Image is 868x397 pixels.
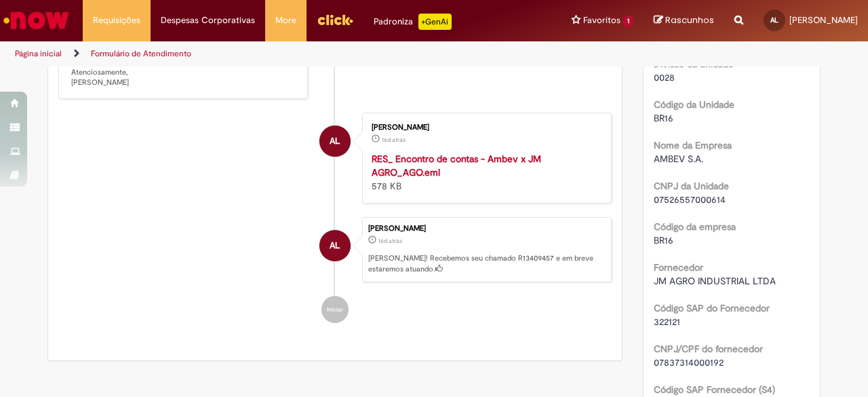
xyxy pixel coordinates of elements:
span: More [275,14,296,27]
span: Requisições [93,14,140,27]
span: BR16 [654,234,673,246]
div: Padroniza [374,14,452,30]
ul: Trilhas de página [10,41,568,67]
div: 578 KB [372,152,597,193]
span: Despesas Corporativas [161,14,255,27]
span: 1 [623,16,633,27]
img: click_logo_yellow_360x200.png [317,10,353,30]
span: 07526557000614 [654,193,726,206]
b: CNPJ da Unidade [654,180,729,192]
span: 07837314000192 [654,356,724,368]
span: 16d atrás [378,237,402,245]
span: BR16 [654,112,673,124]
li: Ana Luisa Pavan Lujan [58,217,612,282]
span: AL [770,16,778,24]
b: Código da empresa [654,221,736,233]
div: Ana Luisa Pavan Lujan [319,126,351,157]
b: Código SAP Fornecedor (S4) [654,383,775,396]
a: RES_ Encontro de contas - Ambev x JM AGRO_AGO.eml [372,153,541,178]
span: [PERSON_NAME] [789,14,858,26]
div: Ana Luisa Pavan Lujan [319,230,351,261]
b: Código SAP do Fornecedor [654,302,770,314]
span: 16d atrás [382,136,406,144]
span: 322121 [654,316,680,328]
b: Divisão da unidade [654,58,734,70]
span: 0028 [654,71,675,83]
span: AMBEV S.A. [654,153,703,165]
span: Favoritos [583,14,620,27]
time: 13/08/2025 13:39:15 [382,136,406,144]
b: Fornecedor [654,261,703,273]
span: AL [330,229,340,262]
b: Nome da Empresa [654,139,732,151]
b: CNPJ/CPF do fornecedor [654,343,763,355]
a: Página inicial [15,48,62,59]
a: Formulário de Atendimento [91,48,191,59]
p: +GenAi [418,14,452,30]
span: AL [330,125,340,157]
span: JM AGRO INDUSTRIAL LTDA [654,275,776,287]
img: ServiceNow [1,7,71,34]
p: [PERSON_NAME]! Recebemos seu chamado R13409457 e em breve estaremos atuando. [368,253,604,274]
b: Código da Unidade [654,98,734,111]
span: Rascunhos [665,14,714,26]
div: [PERSON_NAME] [372,124,597,132]
time: 13/08/2025 13:39:22 [378,237,402,245]
a: Rascunhos [654,14,714,27]
div: [PERSON_NAME] [368,225,604,233]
